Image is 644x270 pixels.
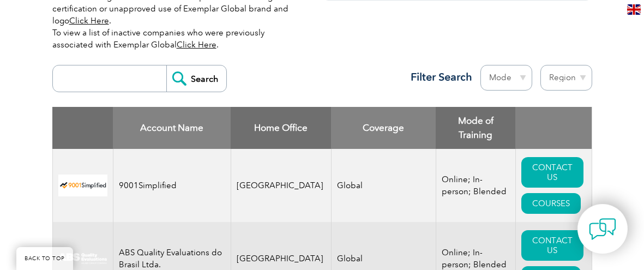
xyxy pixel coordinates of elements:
[515,107,592,149] th: : activate to sort column ascending
[231,149,331,222] td: [GEOGRAPHIC_DATA]
[113,107,231,149] th: Account Name: activate to sort column descending
[331,107,436,149] th: Coverage: activate to sort column ascending
[69,16,109,26] a: Click Here
[404,70,472,84] h3: Filter Search
[331,149,436,222] td: Global
[166,65,226,92] input: Search
[521,157,583,188] a: CONTACT US
[521,230,583,261] a: CONTACT US
[16,247,73,270] a: BACK TO TOP
[589,215,616,243] img: contact-chat.png
[177,40,216,50] a: Click Here
[113,149,231,222] td: 9001Simplified
[58,253,107,265] img: c92924ac-d9bc-ea11-a814-000d3a79823d-logo.jpg
[436,107,515,149] th: Mode of Training: activate to sort column ascending
[436,149,515,222] td: Online; In-person; Blended
[231,107,331,149] th: Home Office: activate to sort column ascending
[627,4,641,15] img: en
[521,193,581,214] a: COURSES
[58,175,107,197] img: 37c9c059-616f-eb11-a812-002248153038-logo.png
